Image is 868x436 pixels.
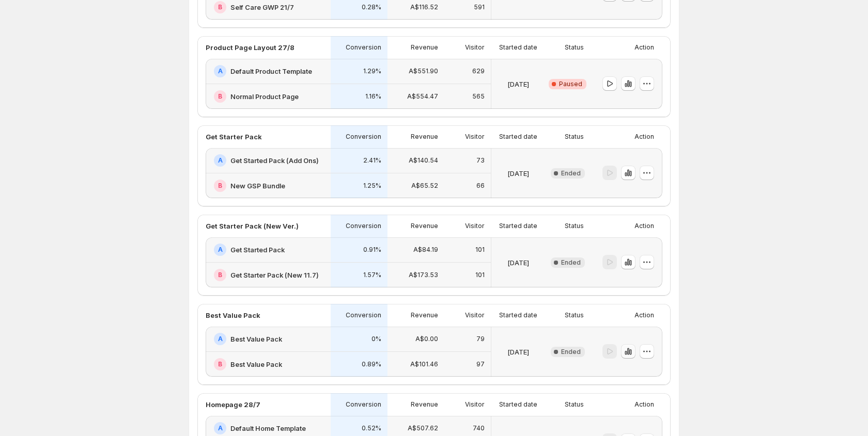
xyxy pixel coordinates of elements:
[218,3,222,11] h2: B
[565,222,584,230] p: Status
[499,222,537,230] p: Started date
[465,222,485,230] p: Visitor
[218,246,223,254] h2: A
[230,2,294,12] h2: Self Care GWP 21/7
[411,311,438,319] p: Revenue
[218,182,222,190] h2: B
[218,335,223,343] h2: A
[411,182,438,190] p: A$65.52
[410,360,438,368] p: A$101.46
[362,3,381,11] p: 0.28%
[218,67,223,75] h2: A
[218,92,222,101] h2: B
[499,400,537,409] p: Started date
[218,360,222,368] h2: B
[413,246,438,254] p: A$84.19
[230,155,319,166] h2: Get Started Pack (Add Ons)
[507,168,529,179] p: [DATE]
[634,43,654,52] p: Action
[411,43,438,52] p: Revenue
[346,133,381,141] p: Conversion
[465,43,485,52] p: Visitor
[218,271,222,279] h2: B
[206,221,299,231] p: Get Starter Pack (New Ver.)
[634,400,654,409] p: Action
[561,169,581,177] span: Ended
[230,245,285,255] h2: Get Started Pack
[476,360,485,368] p: 97
[634,311,654,319] p: Action
[206,132,262,142] p: Get Starter Pack
[206,42,295,53] p: Product Page Layout 27/8
[476,335,485,343] p: 79
[411,400,438,409] p: Revenue
[473,424,485,432] p: 740
[465,133,485,141] p: Visitor
[346,400,381,409] p: Conversion
[559,80,582,88] span: Paused
[409,67,438,75] p: A$551.90
[411,222,438,230] p: Revenue
[230,66,312,76] h2: Default Product Template
[407,92,438,101] p: A$554.47
[472,92,485,101] p: 565
[409,271,438,279] p: A$173.53
[499,133,537,141] p: Started date
[230,423,306,433] h2: Default Home Template
[465,400,485,409] p: Visitor
[218,156,223,165] h2: A
[346,222,381,230] p: Conversion
[565,400,584,409] p: Status
[415,335,438,343] p: A$0.00
[346,311,381,319] p: Conversion
[507,347,529,357] p: [DATE]
[363,182,381,190] p: 1.25%
[499,43,537,52] p: Started date
[363,246,381,254] p: 0.91%
[410,3,438,11] p: A$116.52
[634,222,654,230] p: Action
[371,335,381,343] p: 0%
[346,43,381,52] p: Conversion
[474,3,485,11] p: 591
[634,133,654,141] p: Action
[507,257,529,268] p: [DATE]
[507,79,529,89] p: [DATE]
[206,399,260,410] p: Homepage 28/7
[565,311,584,319] p: Status
[472,67,485,75] p: 629
[218,424,223,432] h2: A
[476,156,485,165] p: 73
[363,67,381,75] p: 1.29%
[230,91,299,102] h2: Normal Product Page
[230,359,282,369] h2: Best Value Pack
[363,271,381,279] p: 1.57%
[230,270,319,280] h2: Get Starter Pack (New 11.7)
[362,424,381,432] p: 0.52%
[408,424,438,432] p: A$507.62
[465,311,485,319] p: Visitor
[411,133,438,141] p: Revenue
[362,360,381,368] p: 0.89%
[206,310,260,320] p: Best Value Pack
[499,311,537,319] p: Started date
[230,334,282,344] h2: Best Value Pack
[475,271,485,279] p: 101
[230,181,285,191] h2: New GSP Bundle
[475,246,485,254] p: 101
[476,182,485,190] p: 66
[565,43,584,52] p: Status
[561,348,581,356] span: Ended
[363,156,381,165] p: 2.41%
[409,156,438,165] p: A$140.54
[561,259,581,267] span: Ended
[365,92,381,101] p: 1.16%
[565,133,584,141] p: Status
